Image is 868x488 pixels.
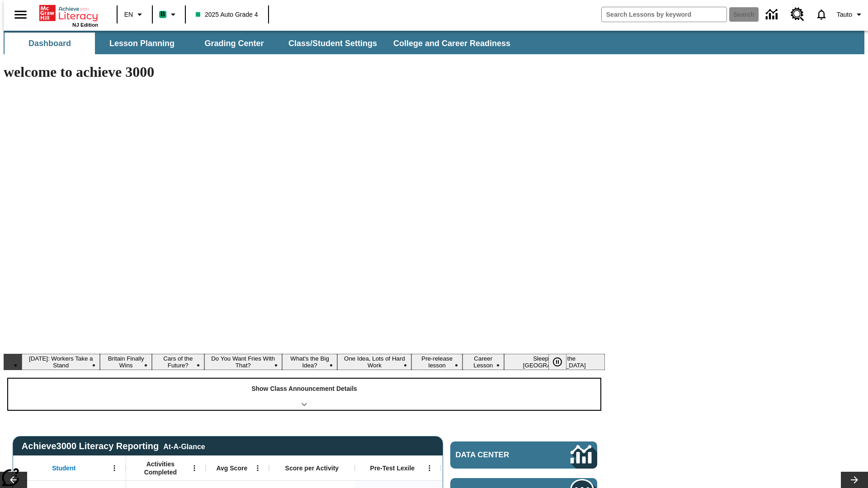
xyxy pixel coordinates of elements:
div: Pause [548,354,576,370]
span: Avg Score [216,464,247,472]
span: Pre-Test Lexile [370,464,415,472]
button: Open Menu [251,461,264,475]
button: College and Career Readiness [386,33,518,54]
span: Student [52,464,75,472]
span: Data Center [456,450,540,460]
a: Notifications [810,3,833,26]
a: Data Center [450,441,597,469]
span: 2025 Auto Grade 4 [196,10,258,19]
a: Data Center [760,2,785,27]
span: Score per Activity [285,464,339,472]
button: Profile/Settings [833,6,868,23]
span: Achieve3000 Literacy Reporting [22,441,205,451]
div: At-A-Glance [163,441,205,451]
button: Language: EN, Select a language [120,6,149,23]
button: Slide 9 Sleepless in the Animal Kingdom [504,354,605,370]
a: Resource Center, Will open in new tab [785,2,810,27]
span: B [160,9,165,20]
button: Lesson carousel, Next [841,472,868,488]
button: Slide 5 What's the Big Idea? [282,354,338,370]
button: Open side menu [7,1,34,28]
button: Lesson Planning [97,33,187,54]
button: Open Menu [188,461,201,475]
button: Slide 7 Pre-release lesson [411,354,462,370]
a: Home [39,4,98,22]
h1: welcome to achieve 3000 [4,64,605,80]
button: Slide 3 Cars of the Future? [152,354,204,370]
button: Slide 1 Labor Day: Workers Take a Stand [22,354,100,370]
button: Open Menu [108,461,121,475]
span: EN [124,10,133,19]
div: Home [39,3,98,28]
p: Show Class Announcement Details [251,384,357,394]
button: Open Menu [423,461,436,475]
button: Slide 8 Career Lesson [462,354,504,370]
div: Show Class Announcement Details [8,379,600,410]
span: Activities Completed [131,460,190,476]
button: Grading Center [189,33,279,54]
button: Boost Class color is mint green. Change class color [156,6,182,23]
span: NJ Edition [72,22,98,28]
button: Slide 6 One Idea, Lots of Hard Work [337,354,411,370]
span: Tauto [837,10,852,19]
div: SubNavbar [4,31,864,54]
input: search field [602,7,726,22]
button: Class/Student Settings [281,33,384,54]
button: Slide 4 Do You Want Fries With That? [204,354,282,370]
button: Slide 2 Britain Finally Wins [100,354,151,370]
button: Dashboard [5,33,95,54]
div: SubNavbar [4,33,519,54]
button: Pause [548,354,566,370]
